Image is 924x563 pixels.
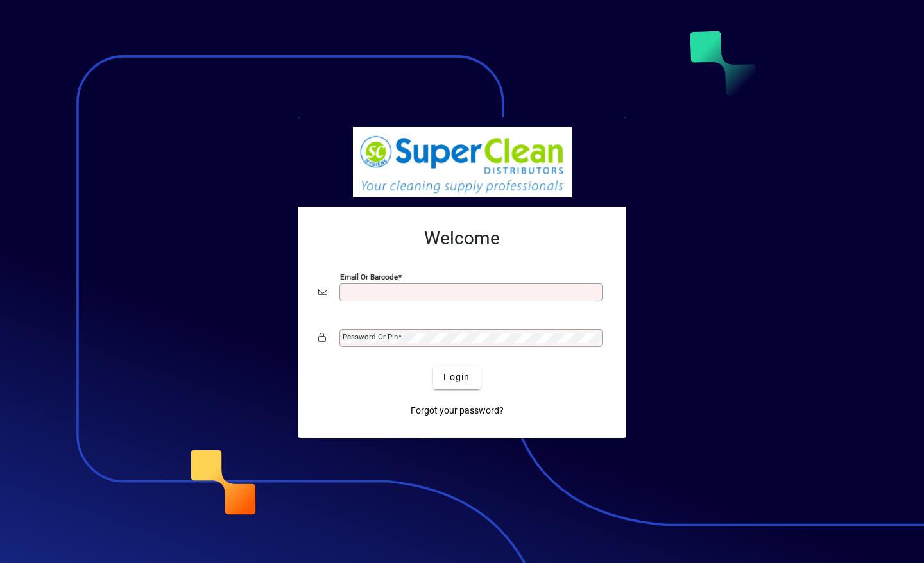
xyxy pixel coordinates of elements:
span: Login [443,371,470,384]
a: Forgot your password? [406,399,509,423]
button: Login [433,366,480,389]
mat-label: Password or Pin [343,332,398,341]
span: Forgot your password? [411,404,504,417]
mat-label: Email or Barcode [340,272,398,281]
h2: Welcome [318,228,606,249]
